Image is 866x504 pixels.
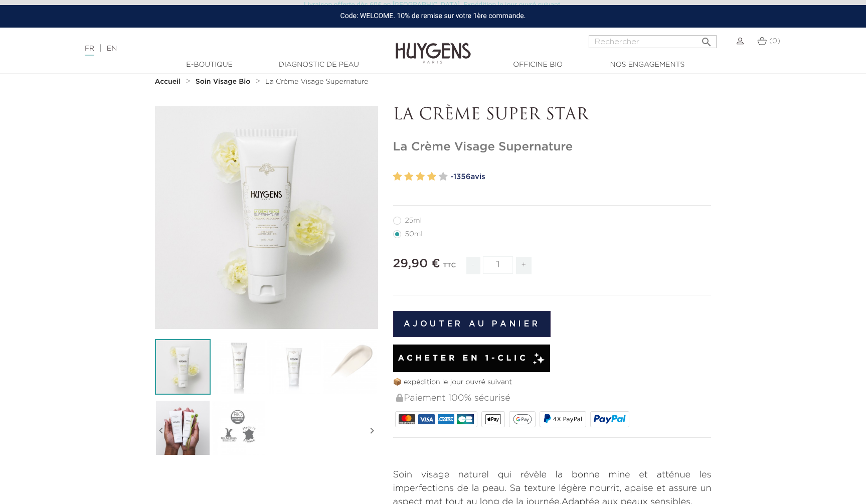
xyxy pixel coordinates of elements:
[451,170,712,185] a: -1356avis
[427,170,436,184] label: 4
[155,78,181,85] strong: Accueil
[466,257,480,274] span: -
[196,78,253,86] a: Soin Visage Bio
[393,106,712,125] p: LA CRÈME SUPER STAR
[769,38,780,45] span: (0)
[438,414,454,424] img: AMEX
[597,60,698,70] a: Nos engagements
[155,400,211,455] img: La Crème Visage Supernature
[418,414,435,424] img: VISA
[399,414,415,424] img: MASTERCARD
[107,45,117,52] a: EN
[485,414,501,424] img: apple_pay
[443,255,456,282] div: TTC
[80,43,354,55] div: |
[395,388,712,409] div: Paiement 100% sécurisé
[439,170,448,184] label: 5
[85,45,94,56] a: FR
[553,416,582,423] span: 4X PayPal
[488,60,588,70] a: Officine Bio
[155,78,183,86] a: Accueil
[366,406,378,456] i: 
[155,406,167,456] i: 
[698,32,716,46] button: 
[457,414,473,424] img: CB_NATIONALE
[393,258,440,270] span: 29,90 €
[196,78,251,85] strong: Soin Visage Bio
[393,217,434,225] label: 25ml
[265,78,368,86] a: La Crème Visage Supernature
[269,60,369,70] a: Diagnostic de peau
[453,173,470,181] span: 1356
[513,414,532,424] img: google_pay
[396,27,471,65] img: Huygens
[701,33,713,45] i: 
[393,140,712,154] h1: La Crème Visage Supernature
[416,170,425,184] label: 3
[265,78,368,85] span: La Crème Visage Supernature
[393,377,712,388] p: 📦 expédition le jour ouvré suivant
[396,394,403,402] img: Paiement 100% sécurisé
[516,257,532,274] span: +
[393,311,551,337] button: Ajouter au panier
[483,256,513,274] input: Quantité
[266,339,322,395] img: La Crème Visage Supernature 25ml
[404,170,413,184] label: 2
[393,230,435,238] label: 50ml
[155,339,211,395] img: La Crème Visage Supernature
[393,170,402,184] label: 1
[589,35,717,48] input: Rechercher
[159,60,260,70] a: E-Boutique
